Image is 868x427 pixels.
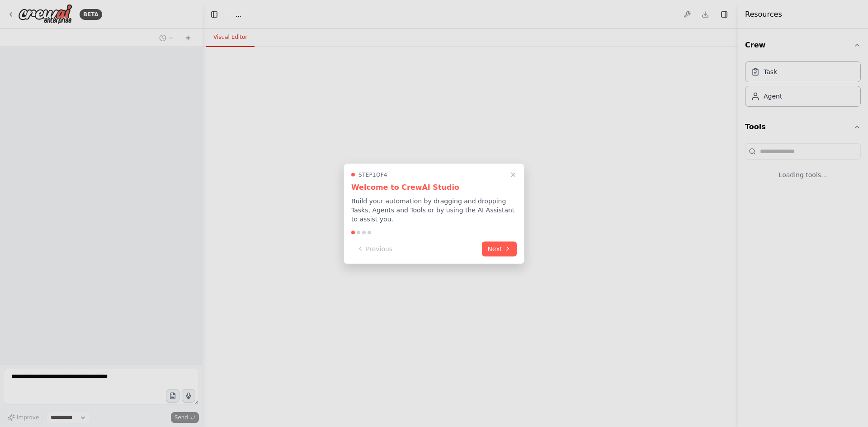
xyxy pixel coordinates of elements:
[351,196,517,223] p: Build your automation by dragging and dropping Tasks, Agents and Tools or by using the AI Assista...
[508,169,519,180] button: Close walkthrough
[351,241,398,256] button: Previous
[351,182,517,192] h3: Welcome to CrewAI Studio
[482,241,517,256] button: Next
[359,171,387,178] span: Step 1 of 4
[208,8,221,21] button: Hide left sidebar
